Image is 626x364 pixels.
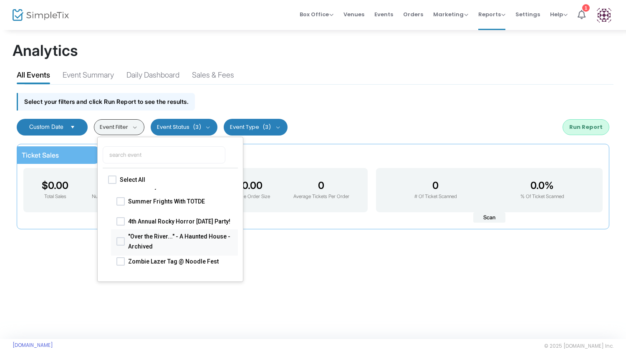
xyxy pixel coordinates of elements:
[520,193,564,201] p: % Of Ticket Scanned
[414,193,457,201] p: # Of Ticket Scanned
[229,180,270,191] h3: $0.00
[515,4,540,25] span: Settings
[193,124,201,131] span: (3)
[192,69,234,84] div: Sales & Fees
[42,193,68,201] p: Total Sales
[120,175,224,185] span: Select All
[151,119,218,136] button: Event Status(3)
[92,180,131,191] h3: 0
[128,196,232,206] span: Summer Frights With TOTDE
[29,123,63,130] span: Custom Date
[128,231,232,251] span: "Over the River..." - A Haunted House - Archived
[403,4,423,25] span: Orders
[92,193,131,201] p: Number Of Orders
[17,93,195,110] div: Select your filters and click Run Report to see the results.
[433,10,468,18] span: Marketing
[374,4,393,25] span: Events
[473,212,505,223] span: Scan
[128,256,232,266] span: Zombie Lazer Tag @ Noodle Fest
[13,42,613,60] h1: Analytics
[520,180,564,191] h3: 0.0%
[128,171,232,191] span: The Rocky Horror Picture Show 50th Anniversary
[94,119,144,135] button: Event Filter
[67,124,78,131] button: Select
[13,342,53,349] a: [DOMAIN_NAME]
[128,216,232,226] span: 4th Annual Rocky Horror [DATE] Party!
[293,193,349,201] p: Average Tickets Per Order
[224,119,288,136] button: Event Type(3)
[17,69,50,84] div: All Events
[414,180,457,191] h3: 0
[63,69,114,84] div: Event Summary
[343,4,364,25] span: Venues
[229,193,270,201] p: Average Order Size
[22,151,59,159] span: Ticket Sales
[478,10,505,18] span: Reports
[300,10,333,18] span: Box Office
[293,180,349,191] h3: 0
[563,119,609,135] button: Run Report
[582,4,590,12] div: 1
[42,180,68,191] h3: $0.00
[103,146,225,163] input: search event
[550,10,568,18] span: Help
[544,343,613,349] span: © 2025 [DOMAIN_NAME] Inc.
[263,124,271,131] span: (3)
[126,69,179,84] div: Daily Dashboard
